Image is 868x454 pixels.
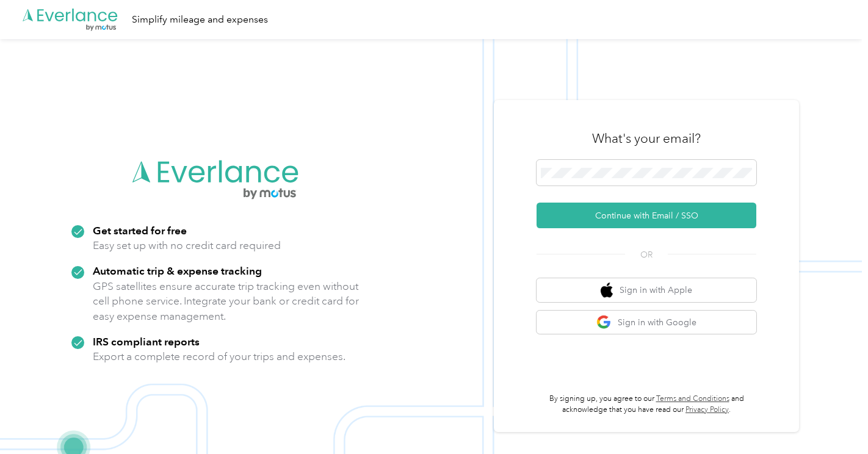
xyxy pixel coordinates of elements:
p: By signing up, you agree to our and acknowledge that you have read our . [537,394,756,415]
strong: IRS compliant reports [93,335,200,348]
img: google logo [596,315,612,330]
img: apple logo [601,283,613,298]
p: Easy set up with no credit card required [93,238,281,253]
p: GPS satellites ensure accurate trip tracking even without cell phone service. Integrate your bank... [93,279,360,324]
strong: Automatic trip & expense tracking [93,264,262,277]
button: Continue with Email / SSO [537,203,756,228]
span: OR [625,248,668,261]
strong: Get started for free [93,224,187,237]
h3: What's your email? [592,130,701,147]
button: apple logoSign in with Apple [537,278,756,302]
div: Simplify mileage and expenses [132,12,268,27]
p: Export a complete record of your trips and expenses. [93,349,345,364]
a: Privacy Policy [685,405,729,414]
a: Terms and Conditions [656,394,729,403]
button: google logoSign in with Google [537,311,756,334]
